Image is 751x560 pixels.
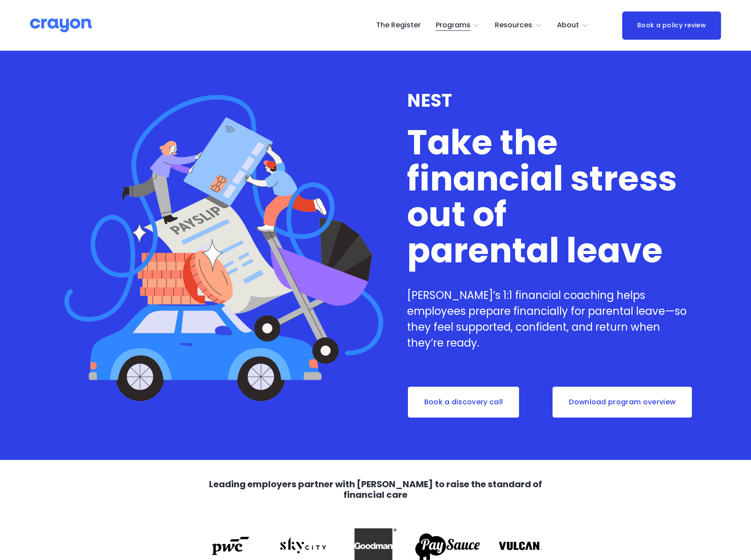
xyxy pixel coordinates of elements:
[622,11,721,40] a: Book a policy review
[407,287,692,351] p: [PERSON_NAME]’s 1:1 financial coaching helps employees prepare financially for parental leave—so ...
[436,19,471,32] span: Programs
[552,386,693,418] a: Download program overview
[407,386,520,418] a: Book a discovery call
[436,19,480,33] a: folder dropdown
[557,19,579,32] span: About
[495,19,542,33] a: folder dropdown
[495,19,532,32] span: Resources
[376,19,421,33] a: The Register
[407,90,692,111] h3: NEST
[407,125,692,269] h1: Take the financial stress out of parental leave
[209,478,544,501] strong: Leading employers partner with [PERSON_NAME] to raise the standard of financial care
[30,18,92,33] img: Crayon
[557,19,589,33] a: folder dropdown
